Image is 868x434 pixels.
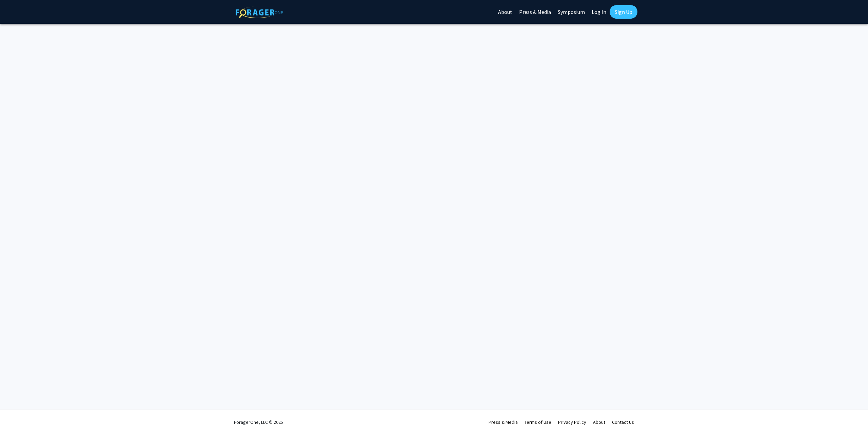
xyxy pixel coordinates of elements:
[236,6,283,18] img: ForagerOne Logo
[610,5,637,19] a: Sign Up
[489,419,518,425] a: Press & Media
[558,419,586,425] a: Privacy Policy
[593,419,605,425] a: About
[234,410,283,434] div: ForagerOne, LLC © 2025
[525,419,551,425] a: Terms of Use
[612,419,634,425] a: Contact Us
